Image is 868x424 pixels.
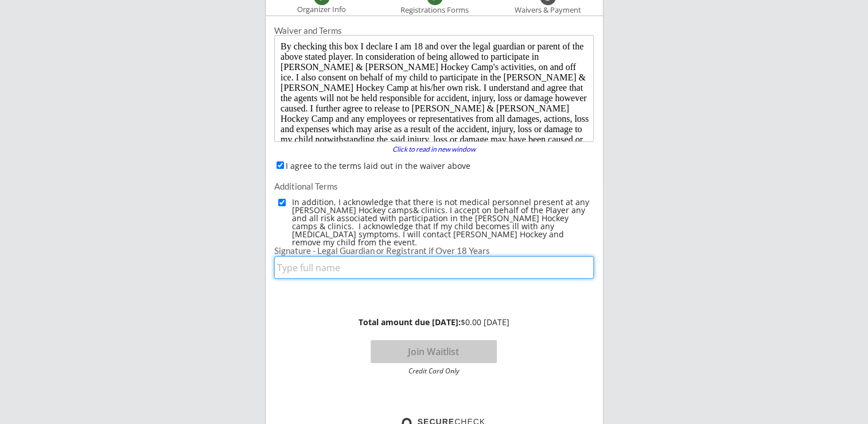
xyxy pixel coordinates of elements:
[376,368,492,375] div: Credit Card Only
[274,256,594,279] input: Type full name
[359,317,461,327] strong: Total amount due [DATE]:
[286,160,470,171] label: I agree to the terms laid out in the waiver above
[395,6,474,15] div: Registrations Forms
[274,246,594,255] div: Signature - Legal Guardian or Registrant if Over 18 Years
[274,182,594,191] div: Additional Terms
[508,6,587,15] div: Waivers & Payment
[5,5,315,129] body: By checking this box I declare I am 18 and over the legal guardian or parent of the above stated ...
[386,146,483,155] a: Click to read in new window
[274,26,594,35] div: Waiver and Terms
[355,318,513,327] div: $0.00 [DATE]
[290,5,353,14] div: Organizer Info
[371,340,497,363] button: Join Waitlist
[386,146,483,153] div: Click to read in new window
[292,198,594,246] div: In addition, I acknowledge that there is not medical personnel present at any [PERSON_NAME] Hocke...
